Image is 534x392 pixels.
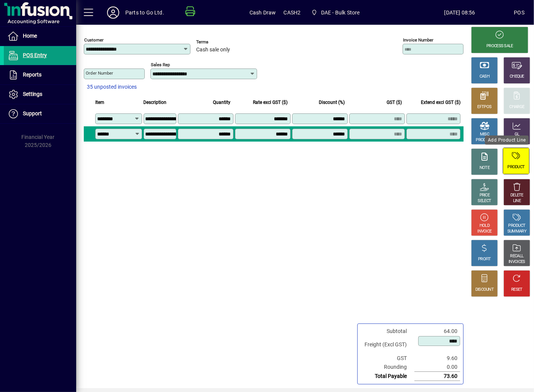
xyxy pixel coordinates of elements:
[86,70,113,76] mat-label: Order number
[95,98,104,107] span: Item
[515,132,520,137] div: GL
[478,104,492,110] div: EFTPOS
[387,98,402,107] span: GST ($)
[196,47,230,53] span: Cash sale only
[84,37,104,43] mat-label: Customer
[478,257,491,262] div: PROFIT
[249,6,276,19] span: Cash Draw
[361,336,414,354] td: Freight (Excl GST)
[480,165,489,171] div: NOTE
[361,363,414,372] td: Rounding
[510,193,523,198] div: DELETE
[486,43,513,49] div: PROCESS SALE
[485,135,529,145] div: Add Product Line
[4,85,76,104] a: Settings
[421,98,460,107] span: Extend excl GST ($)
[196,40,242,45] span: Terms
[319,98,345,107] span: Discount (%)
[477,229,491,234] div: INVOICE
[414,354,460,363] td: 9.60
[23,33,37,39] span: Home
[480,132,489,137] div: MISC
[480,223,489,229] div: HOLD
[321,6,360,19] span: DAE - Bulk Store
[406,6,514,19] span: [DATE] 08:56
[361,354,414,363] td: GST
[23,91,42,97] span: Settings
[361,327,414,336] td: Subtotal
[253,98,288,107] span: Rate excl GST ($)
[480,74,489,80] div: CASH
[308,6,363,19] span: DAE - Bulk Store
[101,6,125,19] button: Profile
[144,98,167,107] span: Description
[151,62,170,67] mat-label: Sales rep
[403,37,433,43] mat-label: Invoice number
[414,372,460,381] td: 73.60
[508,259,525,265] div: INVOICES
[4,27,76,46] a: Home
[361,372,414,381] td: Total Payable
[510,253,524,259] div: RECALL
[125,6,164,19] div: Parts to Go Ltd.
[476,137,493,143] div: PRODUCT
[23,110,42,116] span: Support
[507,164,524,170] div: PRODUCT
[511,287,523,293] div: RESET
[513,198,521,204] div: LINE
[510,74,524,80] div: CHEQUE
[510,104,524,110] div: CHARGE
[478,198,491,204] div: SELECT
[480,193,490,198] div: PRICE
[414,327,460,336] td: 64.00
[213,98,230,107] span: Quantity
[514,6,524,19] div: POS
[4,104,76,123] a: Support
[23,52,47,58] span: POS Entry
[508,223,525,229] div: PRODUCT
[4,65,76,84] a: Reports
[414,363,460,372] td: 0.00
[475,287,494,293] div: DISCOUNT
[84,80,140,94] button: 35 unposted invoices
[507,229,526,234] div: SUMMARY
[284,6,301,19] span: CASH2
[87,83,137,91] span: 35 unposted invoices
[23,72,42,78] span: Reports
